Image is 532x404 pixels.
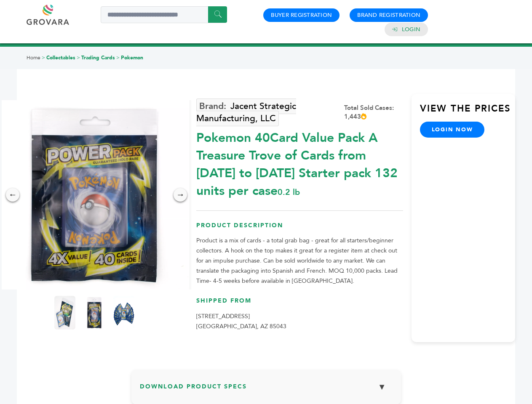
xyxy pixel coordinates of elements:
img: Pokemon 40-Card Value Pack – A Treasure Trove of Cards from 1996 to 2024 - Starter pack! 132 unit... [84,296,105,330]
input: Search a product or brand... [101,6,227,23]
h3: View the Prices [420,102,515,122]
div: ← [6,188,19,202]
span: 0.2 lb [278,186,300,198]
a: login now [420,122,485,138]
a: Trading Cards [81,54,115,61]
h3: Download Product Specs [140,378,393,402]
a: Pokemon [121,54,143,61]
h3: Product Description [196,221,403,236]
a: Collectables [46,54,75,61]
div: Pokemon 40Card Value Pack A Treasure Trove of Cards from [DATE] to [DATE] Starter pack 132 units ... [196,125,403,200]
img: Pokemon 40-Card Value Pack – A Treasure Trove of Cards from 1996 to 2024 - Starter pack! 132 unit... [113,296,134,330]
span: > [42,54,45,61]
a: Brand Registration [357,11,420,19]
a: Home [27,54,40,61]
a: Buyer Registration [271,11,332,19]
p: Product is a mix of cards - a total grab bag - great for all starters/beginner collectors. A hook... [196,236,403,286]
div: Total Sold Cases: 1,443 [344,104,403,121]
span: > [116,54,120,61]
a: Jacent Strategic Manufacturing, LLC [196,98,296,126]
div: → [174,188,187,202]
img: Pokemon 40-Card Value Pack – A Treasure Trove of Cards from 1996 to 2024 - Starter pack! 132 unit... [54,296,75,330]
a: Login [402,26,420,33]
button: ▼ [372,378,393,396]
p: [STREET_ADDRESS] [GEOGRAPHIC_DATA], AZ 85043 [196,311,403,332]
span: > [77,54,80,61]
h3: Shipped From [196,297,403,311]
